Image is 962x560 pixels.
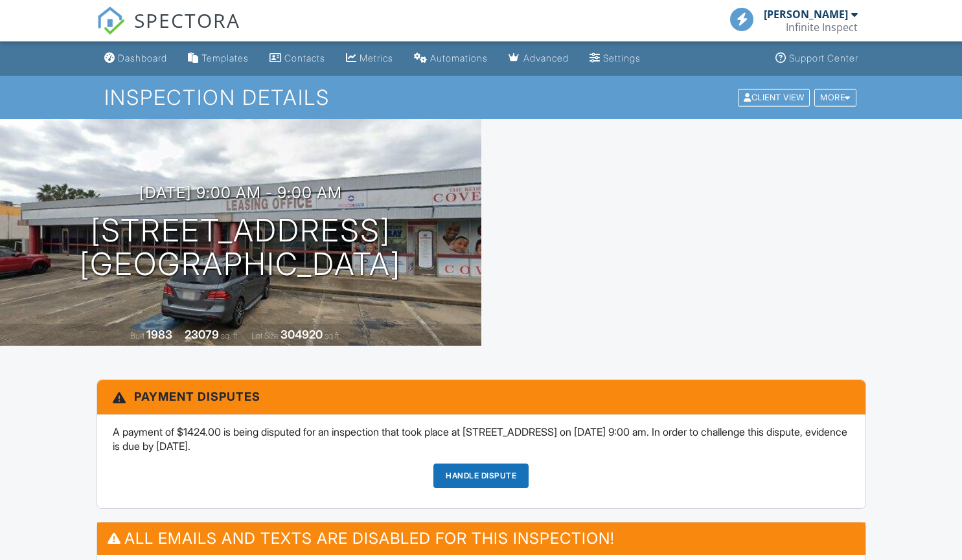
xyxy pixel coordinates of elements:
[97,522,865,554] h3: All emails and texts are disabled for this inspection!
[97,380,865,414] h3: Payment Disputes
[325,331,341,341] span: sq.ft.
[284,52,325,63] div: Contacts
[738,89,810,106] div: Client View
[814,89,856,106] div: More
[99,47,172,71] a: Dashboard
[786,21,858,34] div: Infinite Inspect
[97,6,125,35] img: The Best Home Inspection Software - Spectora
[341,47,398,71] a: Metrics
[134,6,240,34] span: SPECTORA
[185,328,219,341] div: 23079
[221,331,239,341] span: sq. ft.
[433,464,529,488] a: Handle Dispute
[130,331,144,341] span: Built
[764,8,848,21] div: [PERSON_NAME]
[523,52,569,63] div: Advanced
[118,52,167,63] div: Dashboard
[201,52,249,63] div: Templates
[409,47,493,71] a: Automations (Basic)
[770,47,864,71] a: Support Center
[430,52,488,63] div: Automations
[251,331,279,341] span: Lot Size
[113,425,847,453] span: A payment of $1424.00 is being disputed for an inspection that took place at [STREET_ADDRESS] on ...
[503,47,574,71] a: Advanced
[603,52,641,63] div: Settings
[737,92,813,102] a: Client View
[264,47,330,71] a: Contacts
[183,47,254,71] a: Templates
[146,328,172,341] div: 1983
[360,52,393,63] div: Metrics
[97,17,240,45] a: SPECTORA
[139,184,342,201] h3: [DATE] 9:00 am - 9:00 am
[584,47,646,71] a: Settings
[789,52,858,63] div: Support Center
[281,328,323,341] div: 304920
[80,214,401,282] h1: [STREET_ADDRESS] [GEOGRAPHIC_DATA]
[104,86,857,109] h1: Inspection Details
